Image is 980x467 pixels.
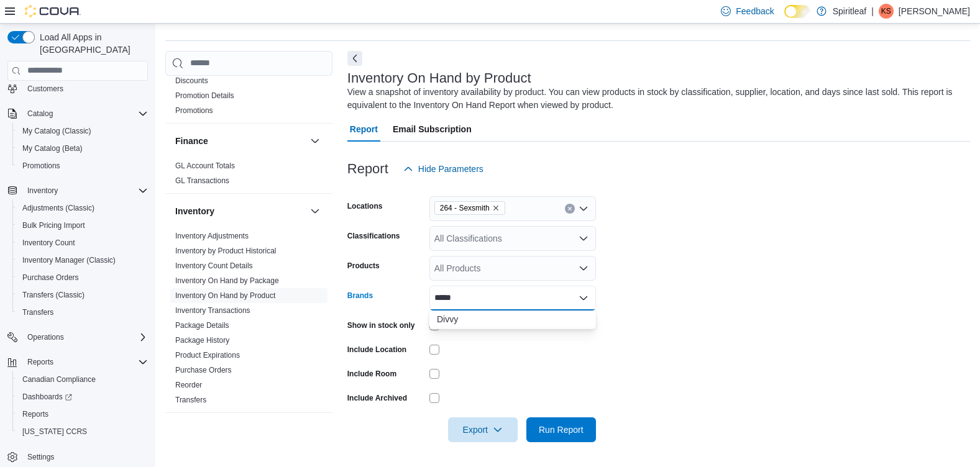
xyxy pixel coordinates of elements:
a: Package Details [175,321,229,330]
span: Operations [27,332,64,342]
h3: Loyalty [175,424,206,437]
a: Canadian Compliance [17,372,101,387]
a: Promotions [175,106,213,115]
button: Promotions [12,157,153,175]
button: Open list of options [579,204,588,214]
a: Transfers [175,396,206,404]
a: Inventory Transactions [175,306,250,315]
a: Transfers (Classic) [17,288,89,302]
span: Inventory by Product Historical [175,246,277,256]
a: Inventory Adjustments [175,232,249,240]
span: [US_STATE] CCRS [22,427,87,437]
img: Cova [25,5,81,17]
button: Hide Parameters [398,156,488,181]
span: Dashboards [22,392,72,402]
button: Open list of options [579,263,588,273]
span: Promotions [22,161,60,171]
a: GL Account Totals [175,161,235,170]
a: Package History [175,336,229,345]
span: Inventory On Hand by Package [175,276,279,286]
a: Transfers [17,305,58,320]
button: Inventory Count [12,234,153,252]
button: Inventory [175,205,305,217]
div: Inventory [165,229,332,412]
input: Dark Mode [784,5,810,18]
label: Locations [347,201,383,211]
a: Dashboards [12,388,153,406]
a: Settings [22,450,59,465]
span: Promotion Details [175,91,234,101]
div: Choose from the following options [429,311,596,329]
span: Settings [27,452,54,462]
span: Transfers (Classic) [17,288,148,302]
button: Next [347,51,362,66]
button: Transfers (Classic) [12,286,153,304]
label: Include Location [347,345,406,355]
span: Dashboards [17,389,148,404]
span: Transfers (Classic) [22,290,85,300]
a: Inventory Manager (Classic) [17,253,121,268]
button: Finance [308,134,323,148]
a: Discounts [175,76,208,85]
a: My Catalog (Beta) [17,141,88,156]
button: My Catalog (Beta) [12,140,153,157]
button: Catalog [2,105,153,122]
button: Loyalty [175,424,305,437]
button: Inventory [22,183,63,198]
span: Transfers [17,305,148,320]
span: Customers [22,81,148,96]
a: Inventory On Hand by Package [175,276,279,285]
span: Adjustments (Classic) [22,203,94,213]
a: Inventory Count Details [175,261,253,270]
div: View a snapshot of inventory availability by product. You can view products in stock by classific... [347,86,964,112]
span: Reports [22,355,148,370]
button: Operations [2,329,153,346]
span: Inventory Count [17,235,148,250]
a: Product Expirations [175,351,240,360]
span: Load All Apps in [GEOGRAPHIC_DATA] [35,31,148,56]
label: Include Room [347,369,396,379]
a: Customers [22,81,68,96]
span: Reorder [175,380,202,390]
span: Reports [27,357,53,367]
span: Promotions [17,158,148,173]
span: Canadian Compliance [22,374,96,384]
a: Adjustments (Classic) [17,201,99,215]
span: 264 - Sexsmith [440,202,490,214]
button: Export [448,417,518,442]
a: Inventory by Product Historical [175,247,277,255]
button: Finance [175,135,305,147]
span: Purchase Orders [175,365,232,375]
button: Loyalty [308,423,323,438]
span: KS [881,4,891,19]
button: Divvy [429,311,596,329]
a: Inventory On Hand by Product [175,291,275,300]
button: My Catalog (Classic) [12,122,153,140]
button: Bulk Pricing Import [12,217,153,234]
h3: Inventory On Hand by Product [347,71,531,86]
a: Dashboards [17,389,77,404]
span: Transfers [175,395,206,405]
span: Operations [22,330,148,345]
a: Purchase Orders [17,270,84,285]
span: Inventory Count Details [175,261,253,271]
span: My Catalog (Classic) [22,126,91,136]
button: Reports [2,353,153,371]
span: Feedback [736,5,774,17]
span: Email Subscription [393,117,472,142]
span: Catalog [27,109,53,119]
button: Close list of options [579,293,588,303]
span: Bulk Pricing Import [17,218,148,233]
span: Export [456,417,510,442]
a: Bulk Pricing Import [17,218,90,233]
span: Purchase Orders [17,270,148,285]
span: Package Details [175,320,229,330]
span: Settings [22,449,148,465]
span: 264 - Sexsmith [434,201,505,215]
span: Dark Mode [784,18,785,19]
span: Bulk Pricing Import [22,220,85,230]
button: [US_STATE] CCRS [12,423,153,440]
span: Package History [175,335,229,345]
